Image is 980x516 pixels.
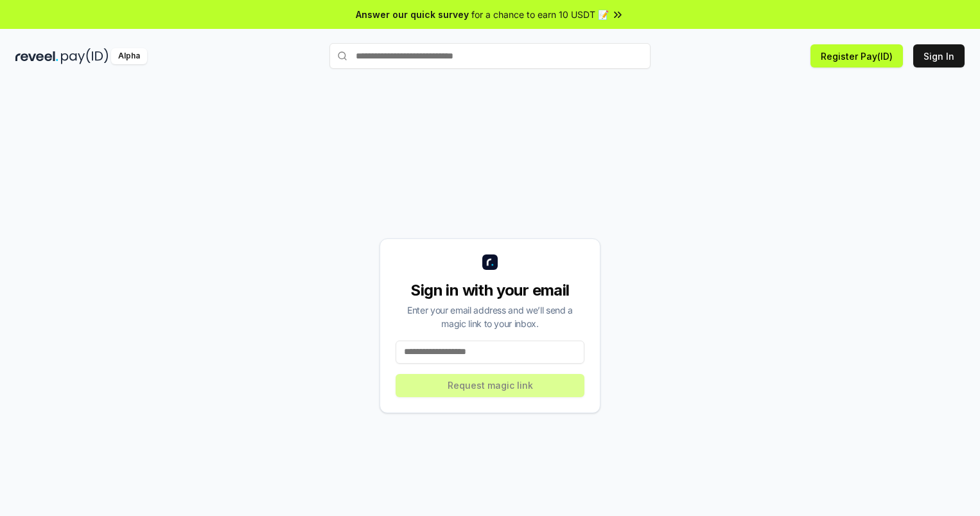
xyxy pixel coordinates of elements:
button: Sign In [913,44,965,67]
div: Enter your email address and we’ll send a magic link to your inbox. [396,303,584,330]
div: Alpha [111,48,147,64]
span: for a chance to earn 10 USDT 📝 [471,8,609,21]
img: pay_id [61,48,109,64]
span: Answer our quick survey [356,8,469,21]
img: logo_small [482,254,498,270]
div: Sign in with your email [396,280,584,301]
img: reveel_dark [15,48,58,64]
button: Register Pay(ID) [810,44,903,67]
